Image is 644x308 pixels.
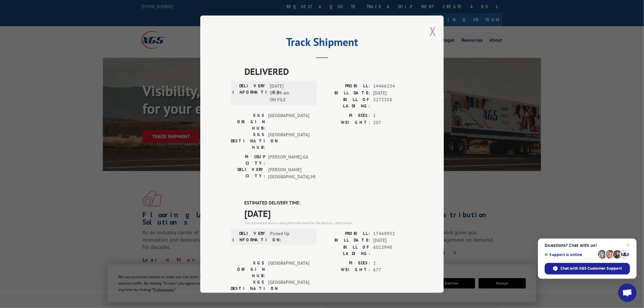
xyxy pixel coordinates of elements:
[322,119,370,126] label: WEIGHT:
[373,119,413,126] span: 207
[268,154,309,166] span: [PERSON_NAME] , GA
[373,112,413,119] span: 1
[322,267,370,274] label: WEIGHT:
[268,166,309,180] span: [PERSON_NAME][GEOGRAPHIC_DATA] , MI
[561,266,622,271] span: Chat with XGS Customer Support
[268,112,309,131] span: [GEOGRAPHIC_DATA]
[429,23,436,39] button: Close modal
[270,230,311,243] span: Picked Up
[373,260,413,267] span: 2
[322,230,370,237] label: PROBILL:
[231,112,265,131] label: XGS ORIGIN HUB:
[373,237,413,244] span: [DATE]
[545,252,596,257] span: Support is online
[322,83,370,90] label: PROBILL:
[373,96,413,109] span: 3273358
[268,131,309,151] span: [GEOGRAPHIC_DATA]
[268,260,309,279] span: [GEOGRAPHIC_DATA]
[231,279,265,298] label: XGS DESTINATION HUB:
[373,83,413,90] span: 14466234
[270,83,311,103] span: [DATE] 04:54 am ON FILE
[268,279,309,298] span: [GEOGRAPHIC_DATA]
[231,166,265,180] label: DELIVERY CITY:
[244,220,413,226] div: The estimated time is using the time zone for the delivery destination.
[373,244,413,257] span: 6013940
[244,65,413,78] span: DELIVERED
[618,284,637,302] a: Open chat
[244,206,413,220] span: [DATE]
[322,112,370,119] label: PIECES:
[545,243,630,248] span: Questions? Chat with us!
[373,267,413,274] span: 677
[373,230,413,237] span: 17469932
[322,89,370,96] label: BILL DATE:
[233,230,267,243] label: DELIVERY INFORMATION:
[322,237,370,244] label: BILL DATE:
[231,38,413,49] h2: Track Shipment
[231,131,265,151] label: XGS DESTINATION HUB:
[322,260,370,267] label: PIECES:
[244,200,413,207] label: ESTIMATED DELIVERY TIME:
[545,263,630,275] span: Chat with XGS Customer Support
[322,96,370,109] label: BILL OF LADING:
[231,154,265,166] label: PICKUP CITY:
[373,89,413,96] span: [DATE]
[233,83,267,103] label: DELIVERY INFORMATION:
[322,244,370,257] label: BILL OF LADING:
[231,260,265,279] label: XGS ORIGIN HUB:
